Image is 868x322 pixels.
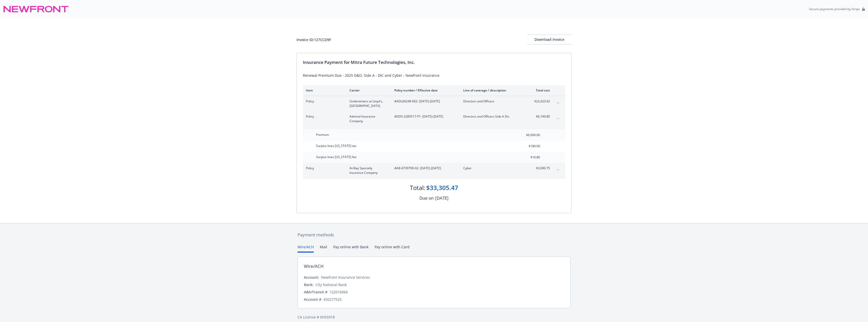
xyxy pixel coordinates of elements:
div: PolicyAdmiral Insurance Company#DDX-2285517-P1- [DATE]-[DATE]Directors and Officers Side A Dic$6,... [303,111,565,126]
span: $23,423.92 [531,99,550,104]
span: Admiral Insurance Company [349,114,386,123]
div: Payment methods [298,232,570,238]
div: Carrier [349,88,386,92]
div: Item [306,88,341,92]
span: $3,690.75 [531,166,550,171]
div: PolicyAt-Bay Specialty Insurance Company#AB-6739790-02- [DATE]-[DATE]Cyber$3,690.75expand content [303,163,565,178]
span: Policy [306,114,341,119]
span: #ADL00248-002 - [DATE]-[DATE] [394,99,455,104]
span: Surplus lines [US_STATE] fee [316,155,357,159]
button: Wire/ACH [298,244,314,253]
div: Policy number / Effective date [394,88,455,92]
span: At-Bay Specialty Insurance Company [349,166,386,175]
div: Total: [410,183,425,192]
div: $33,305.47 [426,183,458,192]
button: Download Invoice [527,34,571,45]
button: expand content [554,166,562,174]
button: expand content [554,99,562,107]
span: Policy [306,166,341,171]
span: Underwriters at Lloyd's, [GEOGRAPHIC_DATA] [349,99,386,108]
span: Policy [306,99,341,104]
span: Directors and Officers Side A Dic [463,114,523,119]
div: City National Bank [316,282,347,287]
div: 450277525 [323,297,342,302]
div: Account: [304,275,319,280]
span: Cyber [463,166,523,171]
div: PolicyUnderwriters at Lloyd's, [GEOGRAPHIC_DATA]#ADL00248-002- [DATE]-[DATE]Directors and Officer... [303,96,565,111]
button: Mail [320,244,327,253]
div: Account # [304,297,321,302]
span: #DDX-2285517-P1 - [DATE]-[DATE] [394,114,455,119]
input: 0.00 [510,131,543,139]
div: CA License # 0H55918 [298,314,570,320]
div: Due on [419,195,434,201]
input: 0.00 [510,142,543,150]
span: #AB-6739790-02 - [DATE]-[DATE] [394,166,455,171]
span: Directors and Officers [463,99,523,104]
span: $6,190.80 [531,114,550,119]
div: Invoice ID: 127CCD9F [297,37,331,42]
div: Newfront Insurance Services [321,275,370,280]
p: Secure payments provided by Stripe [809,7,860,11]
div: [DATE] [435,195,449,201]
div: Total cost [531,88,550,92]
button: Pay online with Bank [333,244,368,253]
button: collapse content [554,114,562,122]
input: 0.00 [510,154,543,161]
div: Download Invoice [527,35,571,44]
div: Line of coverage / description [463,88,523,92]
div: Bank: [304,282,313,287]
div: Wire/ACH [304,263,324,270]
div: Insurance Payment for Mitra Future Technologies, Inc. [303,59,565,66]
div: Renewal Premium Due - 2025 D&O, Side A - DIC and Cyber - Newfront Insurance [303,73,565,78]
div: ABA/Transit # [304,289,327,295]
span: Premium [316,132,329,137]
button: Pay online with Card [375,244,410,253]
div: 122016066 [329,289,348,295]
span: Surplus lines [US_STATE] tax [316,144,356,148]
